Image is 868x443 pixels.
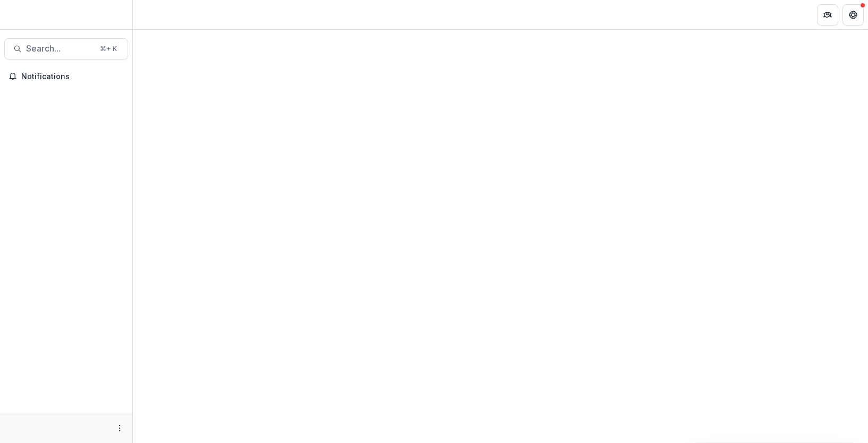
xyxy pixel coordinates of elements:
[98,43,119,55] div: ⌘ + K
[4,38,128,59] button: Search...
[4,68,128,85] button: Notifications
[817,4,838,25] button: Partners
[137,7,182,22] nav: breadcrumb
[21,72,124,81] span: Notifications
[113,422,126,435] button: More
[26,44,94,54] span: Search...
[842,4,864,25] button: Get Help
